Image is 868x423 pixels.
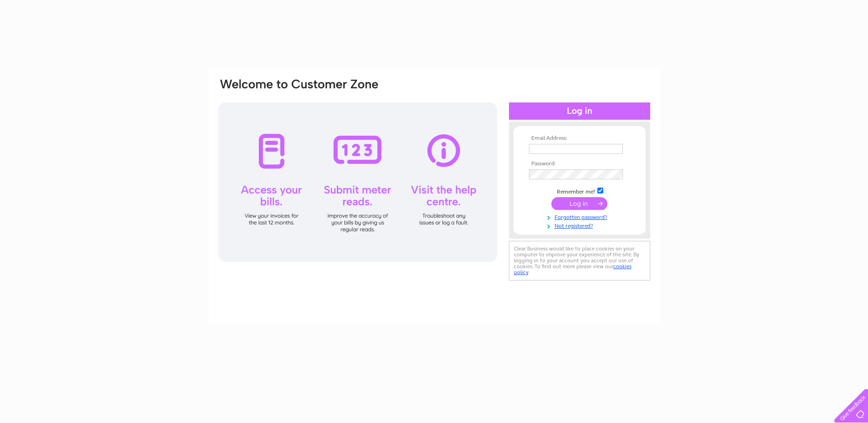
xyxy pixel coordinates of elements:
[527,186,632,195] td: Remember me?
[514,263,632,275] a: cookies policy
[509,241,650,280] div: Clear Business would like to place cookies on your computer to improve your experience of the sit...
[551,197,607,210] input: Submit
[527,135,632,142] th: Email Address:
[529,212,632,221] a: Forgotten password?
[529,221,632,229] a: Not registered?
[527,161,632,167] th: Password:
